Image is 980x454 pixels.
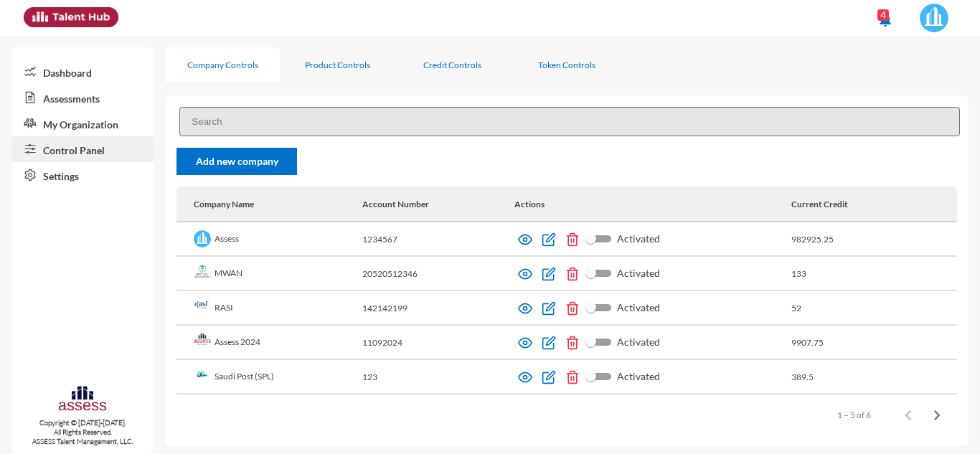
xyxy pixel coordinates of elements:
td: 1234567 [362,222,514,257]
img: assesscompany-logo.png [57,384,107,415]
div: Credit Controls [423,60,481,70]
a: Add new company [176,148,297,175]
mat-icon: notifications [877,11,894,28]
td: 52 [791,291,957,326]
div: 4 [877,9,889,21]
div: Actions [514,199,792,209]
div: Company Name [194,199,362,209]
a: Assessments [11,85,154,110]
div: Token Controls [538,60,595,70]
button: Next page [923,400,951,429]
span: Activated [617,299,660,316]
div: Account Number [362,199,514,209]
button: Previous page [894,400,923,429]
div: Company Name [194,199,254,209]
td: 123 [362,360,514,394]
div: Company Controls [187,60,258,70]
td: Assess 2024 [176,326,362,360]
td: MWAN [176,257,362,291]
a: Control Panel [11,136,154,162]
td: 11092024 [362,326,514,360]
td: Saudi Post (SPL) [176,360,362,394]
td: 982925.25 [791,222,957,257]
a: Dashboard [11,59,154,85]
div: Current Credit [791,199,940,209]
td: RASI [176,291,362,326]
span: Activated [617,334,660,351]
div: Product Controls [305,60,370,70]
div: Current Credit [791,199,848,209]
p: Copyright © [DATE]-[DATE]. All Rights Reserved. ASSESS Talent Management, LLC. [11,418,154,446]
div: Actions [514,199,545,209]
a: Settings [11,162,154,188]
a: My Organization [11,110,154,136]
td: 389.5 [791,360,957,394]
input: Search [179,107,960,136]
span: Activated [617,368,660,385]
div: 1 – 5 of 6 [837,410,871,420]
td: 9907.75 [791,326,957,360]
td: Assess [176,222,362,257]
td: 142142199 [362,291,514,326]
div: Account Number [362,199,429,209]
span: Activated [617,230,660,247]
td: 20520512346 [362,257,514,291]
td: 133 [791,257,957,291]
span: Activated [617,265,660,282]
